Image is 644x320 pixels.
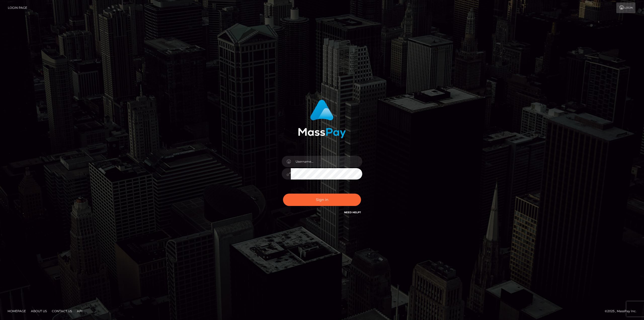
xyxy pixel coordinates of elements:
[6,307,28,315] a: Homepage
[283,194,361,206] button: Sign in
[8,3,27,13] a: Login Page
[50,307,74,315] a: Contact Us
[616,3,635,13] a: Login
[298,100,346,138] img: MassPay Login
[29,307,49,315] a: About Us
[605,308,640,314] div: © 2025 , MassPay Inc.
[344,211,361,214] a: Need Help?
[291,156,362,167] input: Username...
[75,307,85,315] a: API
